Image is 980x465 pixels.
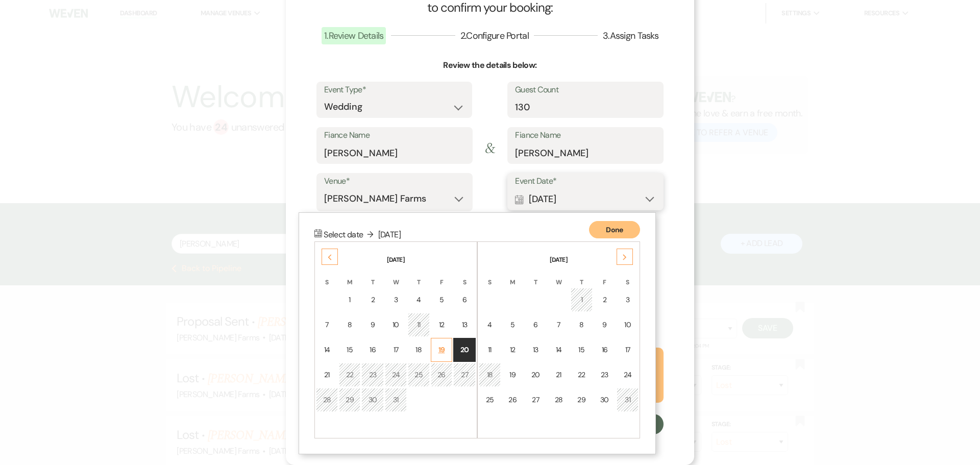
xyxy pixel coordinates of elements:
th: S [617,265,639,287]
label: Fiance Name [515,128,656,143]
div: 12 [508,345,517,355]
div: 21 [323,370,331,380]
div: 26 [508,395,517,405]
div: 1 [577,295,586,305]
div: 21 [554,370,563,380]
div: 3 [623,295,632,305]
button: 1.Review Details [316,31,391,40]
div: 19 [437,345,446,355]
div: 15 [346,345,354,355]
th: T [361,265,384,287]
div: 2 [368,295,377,305]
div: 14 [323,345,331,355]
div: 20 [531,370,540,380]
span: [DATE] [378,229,401,240]
div: 1 [346,295,354,305]
div: 6 [460,295,469,305]
th: F [594,265,616,287]
th: [DATE] [479,243,639,264]
th: S [479,265,501,287]
div: 11 [485,345,494,355]
div: 25 [485,395,494,405]
th: W [385,265,407,287]
label: Guest Count [515,83,656,97]
div: 31 [391,395,400,405]
label: Event Date* [515,174,656,189]
div: 25 [414,370,423,380]
div: 8 [346,320,354,330]
th: T [524,265,547,287]
div: 9 [368,320,377,330]
div: 4 [414,295,423,305]
h3: Review the details below: [316,60,664,71]
th: T [571,265,593,287]
div: 26 [437,370,446,380]
div: 3 [391,295,400,305]
span: & [473,137,508,173]
div: 24 [391,370,400,380]
div: 28 [554,395,563,405]
div: 18 [485,370,494,380]
div: 22 [577,370,586,380]
th: S [453,265,476,287]
th: W [548,265,570,287]
div: 9 [600,320,609,330]
div: 29 [346,395,354,405]
div: 13 [460,320,469,330]
div: 27 [460,370,469,380]
label: Event Type* [324,83,464,97]
div: 13 [531,345,540,355]
div: 15 [577,345,586,355]
span: Select date [324,229,378,240]
div: 30 [368,395,377,405]
span: ↓ [364,231,377,238]
button: 3.Assign Tasks [598,31,664,40]
th: S [316,265,338,287]
div: 28 [323,395,331,405]
div: 27 [531,395,540,405]
button: Done [589,221,640,238]
div: 7 [323,320,331,330]
div: 23 [600,370,609,380]
div: 4 [485,320,494,330]
div: 31 [623,395,632,405]
div: 11 [414,320,423,330]
div: 6 [531,320,540,330]
div: 17 [623,345,632,355]
div: 5 [508,320,517,330]
div: 16 [600,345,609,355]
span: 2 . Configure Portal [460,30,529,42]
label: Venue* [324,174,465,189]
div: 10 [623,320,632,330]
div: 8 [577,320,586,330]
th: F [431,265,453,287]
label: Fiance Name [324,128,465,143]
div: 29 [577,395,586,405]
button: 2.Configure Portal [455,31,534,40]
div: 2 [600,295,609,305]
div: 30 [600,395,609,405]
div: 19 [508,370,517,380]
th: M [502,265,524,287]
th: [DATE] [316,243,476,264]
div: 17 [391,345,400,355]
div: 20 [460,345,469,355]
div: 22 [346,370,354,380]
div: 10 [391,320,400,330]
span: 3 . Assign Tasks [603,30,658,42]
span: 1 . Review Details [322,27,386,44]
div: 7 [554,320,563,330]
div: 16 [368,345,377,355]
th: T [408,265,430,287]
div: 18 [414,345,423,355]
div: 14 [554,345,563,355]
button: [DATE] [515,189,656,209]
div: 12 [437,320,446,330]
div: 24 [623,370,632,380]
div: 23 [368,370,377,380]
div: 5 [437,295,446,305]
th: M [339,265,361,287]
